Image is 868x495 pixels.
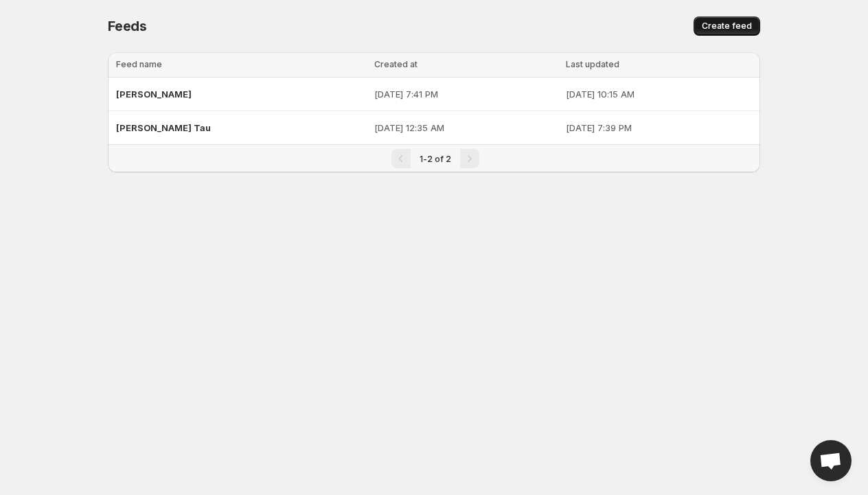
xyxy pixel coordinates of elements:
span: [PERSON_NAME] [116,89,192,100]
p: [DATE] 12:35 AM [374,121,558,135]
span: Feed name [116,59,162,69]
button: Create feed [694,16,760,36]
a: Open chat [810,440,852,481]
span: Created at [374,59,418,69]
span: Feeds [108,18,147,34]
span: 1-2 of 2 [420,154,451,164]
p: [DATE] 7:41 PM [374,87,558,101]
span: [PERSON_NAME] Tau [116,122,211,133]
span: Create feed [702,21,752,32]
p: [DATE] 10:15 AM [566,87,752,101]
span: Last updated [566,59,619,69]
nav: Pagination [108,144,760,172]
p: [DATE] 7:39 PM [566,121,752,135]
